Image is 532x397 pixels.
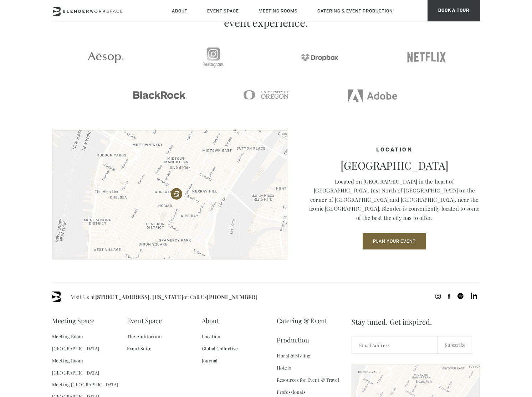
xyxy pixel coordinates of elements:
p: Located on [GEOGRAPHIC_DATA] in the heart of [GEOGRAPHIC_DATA]. Just North of [GEOGRAPHIC_DATA] o... [309,177,480,223]
a: About [202,311,219,330]
img: blender-map.jpg [52,130,287,259]
a: [STREET_ADDRESS]. [US_STATE] [95,293,183,300]
a: Location [202,330,220,342]
iframe: Chat Widget [404,298,532,397]
a: Catering & Event Production [277,311,352,350]
a: Event Suite [127,342,152,355]
button: Plan Your Event [363,233,426,249]
a: Meeting [GEOGRAPHIC_DATA] [52,378,118,391]
a: The Auditorium [127,330,162,342]
a: Meeting Room [GEOGRAPHIC_DATA] [52,355,127,379]
a: Global Collective [202,342,238,355]
p: [GEOGRAPHIC_DATA] [309,159,480,172]
a: Meeting Space [52,311,94,330]
a: Journal [202,355,218,367]
a: Floral & Styling [277,350,311,362]
p: We cater to companies and brands seeking a custom event experience. [141,3,391,29]
input: Email Address [352,336,438,354]
a: Hotels [277,362,291,374]
h4: Location [309,147,480,153]
a: [PHONE_NUMBER] [207,293,257,300]
a: Event Space [127,311,162,330]
span: Visit Us at or Call Us [71,292,257,302]
a: Meeting Room [GEOGRAPHIC_DATA] [52,330,127,355]
img: Aesop [63,43,148,72]
span: Stay tuned. Get inspired. [352,311,480,332]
